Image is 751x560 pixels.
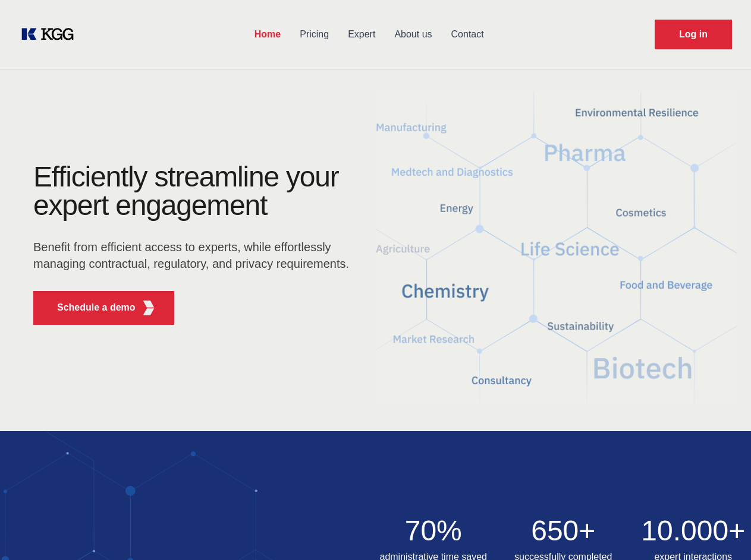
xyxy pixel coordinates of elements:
button: Schedule a demoKGG Fifth Element RED [33,291,174,325]
img: KGG Fifth Element RED [376,77,737,419]
h2: 70% [376,517,492,545]
p: Benefit from efficient access to experts, while effortlessly managing contractual, regulatory, an... [33,239,357,272]
h2: 650+ [505,517,621,545]
a: Expert [338,19,385,50]
a: KOL Knowledge Platform: Talk to Key External Experts (KEE) [19,25,83,44]
img: KGG Fifth Element RED [142,300,156,315]
a: About us [385,19,441,50]
a: Contact [442,19,494,50]
a: Pricing [290,19,338,50]
p: Schedule a demo [57,300,136,315]
a: Home [245,19,290,50]
h1: Efficiently streamline your expert engagement [33,163,357,220]
a: Request Demo [655,20,732,49]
